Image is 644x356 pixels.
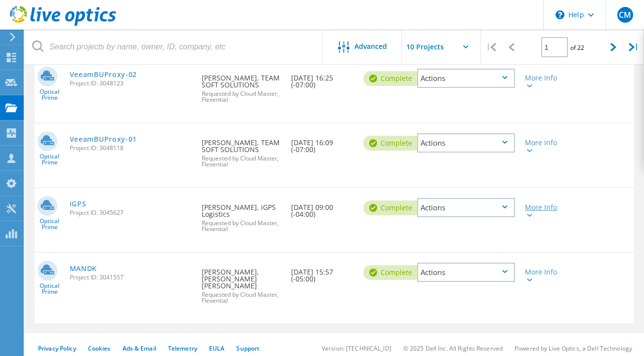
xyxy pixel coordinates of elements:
[35,89,65,101] span: Optical Prime
[525,139,563,153] div: More Info
[525,204,563,218] div: More Info
[417,263,515,282] div: Actions
[525,75,563,88] div: More Info
[525,269,563,282] div: More Info
[236,344,259,353] a: Support
[481,30,501,65] div: |
[197,59,287,113] div: [PERSON_NAME], TEAM SOFT SOLUTIONS
[197,123,287,177] div: [PERSON_NAME], TEAM SOFT SOLUTIONS
[556,10,564,19] svg: \n
[70,265,97,272] a: MANDK
[286,123,358,163] div: [DATE] 16:09 (-07:00)
[197,253,287,314] div: [PERSON_NAME], [PERSON_NAME] [PERSON_NAME]
[70,200,86,207] a: iGPS
[417,133,515,153] div: Actions
[202,292,282,304] span: Requested by Cloud Master, Flexential
[10,21,116,28] a: Live Optics Dashboard
[35,154,65,165] span: Optical Prime
[197,188,287,242] div: [PERSON_NAME], iGPS Logistics
[70,145,192,151] span: Project ID: 3048118
[619,11,631,19] span: CM
[202,220,282,232] span: Requested by Cloud Master, Flexential
[354,43,387,50] span: Advanced
[286,253,358,292] div: [DATE] 15:57 (-05:00)
[363,265,422,280] div: Complete
[123,344,156,353] a: Ads & Email
[209,344,224,353] a: EULA
[70,275,192,280] span: Project ID: 3041557
[624,30,644,65] div: |
[38,344,76,353] a: Privacy Policy
[202,156,282,167] span: Requested by Cloud Master, Flexential
[570,43,584,52] span: of 22
[286,59,358,98] div: [DATE] 16:25 (-07:00)
[35,283,65,295] span: Optical Prime
[35,218,65,230] span: Optical Prime
[88,344,111,353] a: Cookies
[515,344,632,353] li: Powered by Live Optics, a Dell Technology
[286,188,358,228] div: [DATE] 09:00 (-04:00)
[70,71,137,78] a: VeeamBUProxy-02
[70,210,192,216] span: Project ID: 3045627
[363,136,422,151] div: Complete
[202,91,282,103] span: Requested by Cloud Master, Flexential
[322,344,391,353] li: Version: [TECHNICAL_ID]
[363,71,422,86] div: Complete
[403,344,503,353] li: © 2025 Dell Inc. All Rights Reserved
[363,200,422,215] div: Complete
[417,198,515,217] div: Actions
[70,136,137,143] a: VeeamBUProxy-01
[25,30,323,64] input: Search projects by name, owner, ID, company, etc
[168,344,197,353] a: Telemetry
[417,69,515,88] div: Actions
[70,80,192,86] span: Project ID: 3048123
